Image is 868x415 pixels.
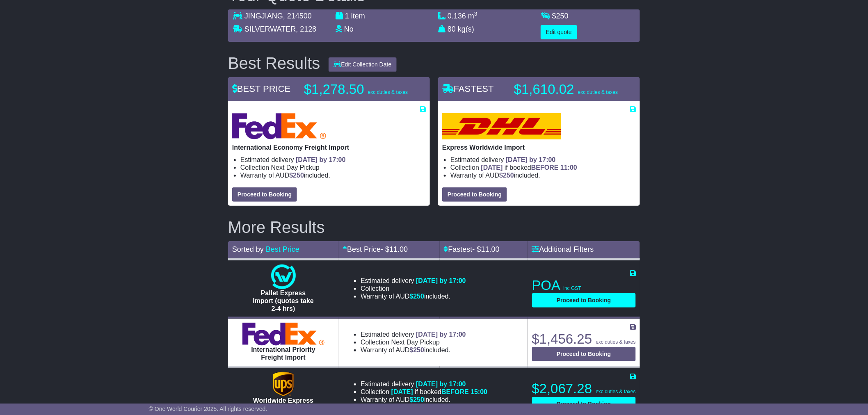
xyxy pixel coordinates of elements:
span: $ [410,347,425,353]
span: [DATE] [481,164,503,171]
span: [DATE] by 17:00 [506,156,556,163]
span: Pallet Express Import (quotes take 2-4 hrs) [253,290,313,312]
li: Warranty of AUD included. [361,346,466,354]
li: Estimated delivery [450,156,636,164]
span: - $ [381,245,408,253]
img: One World Courier: Pallet Express Import (quotes take 2-4 hrs) [271,265,296,289]
li: Collection [361,285,466,292]
span: Worldwide Express Freight Imports [253,397,313,412]
span: 250 [413,347,425,353]
span: 11.00 [389,245,408,253]
span: exc duties & taxes [368,89,408,95]
span: 250 [413,293,425,300]
span: International Priority Freight Import [251,346,315,361]
li: Collection [361,338,466,346]
span: 15:00 [471,388,487,395]
li: Estimated delivery [361,380,487,388]
span: kg(s) [458,25,474,33]
button: Proceed to Booking [532,293,636,308]
span: item [351,12,365,20]
button: Edit Collection Date [329,57,397,72]
a: Best Price [266,245,299,253]
li: Estimated delivery [361,277,466,285]
li: Estimated delivery [240,156,426,164]
span: $ [552,12,569,20]
p: POA [532,277,636,294]
span: JINGJIANG [244,12,283,20]
span: No [344,25,354,33]
span: if booked [481,164,577,171]
span: © One World Courier 2025. All rights reserved. [149,406,267,412]
span: BEST PRICE [232,84,290,94]
button: Proceed to Booking [532,397,636,411]
li: Collection [240,164,426,171]
span: [DATE] by 17:00 [416,331,466,338]
li: Estimated delivery [361,331,466,338]
p: $1,456.25 [532,331,636,347]
span: 250 [556,12,569,20]
span: BEFORE [441,388,469,395]
li: Warranty of AUD included. [361,396,487,404]
span: 0.136 [448,12,466,20]
span: $ [410,293,425,300]
span: $ [289,172,304,179]
button: Proceed to Booking [532,347,636,361]
li: Collection [361,388,487,396]
span: $ [410,396,425,403]
span: FASTEST [442,84,494,94]
span: exc duties & taxes [596,389,636,394]
span: , 214500 [283,12,312,20]
button: Proceed to Booking [232,187,297,202]
span: 250 [293,172,304,179]
span: 11:00 [560,164,577,171]
span: 1 [345,12,349,20]
span: [DATE] by 17:00 [296,156,346,163]
button: Proceed to Booking [442,187,507,202]
span: exc duties & taxes [578,89,618,95]
li: Warranty of AUD included. [450,171,636,179]
button: Edit quote [541,25,577,39]
span: m [468,12,477,20]
div: Best Results [224,54,324,72]
p: International Economy Freight Import [232,144,426,151]
span: Sorted by [232,245,264,253]
img: FedEx Express: International Economy Freight Import [232,113,326,139]
span: [DATE] [391,388,413,395]
span: - $ [473,245,500,253]
img: DHL: Express Worldwide Import [442,113,561,139]
span: BEFORE [531,164,559,171]
img: UPS (new): Worldwide Express Freight Imports [273,372,293,397]
li: Warranty of AUD included. [240,171,426,179]
p: $1,610.02 [514,81,618,98]
span: if booked [391,388,487,395]
span: Next Day Pickup [391,339,440,346]
span: inc GST [564,285,581,291]
span: [DATE] by 17:00 [416,381,466,388]
span: SILVERWATER [244,25,296,33]
a: Fastest- $11.00 [444,245,500,253]
li: Collection [450,164,636,171]
span: 80 [448,25,456,33]
span: [DATE] by 17:00 [416,277,466,284]
a: Best Price- $11.00 [343,245,408,253]
h2: More Results [228,218,640,236]
a: Additional Filters [532,245,594,253]
p: $1,278.50 [304,81,408,98]
span: , 2128 [296,25,316,33]
sup: 3 [474,11,477,17]
span: Next Day Pickup [271,164,320,171]
p: $2,067.28 [532,381,636,397]
span: 250 [413,396,425,403]
img: FedEx Express: International Priority Freight Import [242,323,324,346]
span: exc duties & taxes [596,339,636,345]
span: $ [499,172,514,179]
p: Express Worldwide Import [442,144,636,151]
span: 250 [503,172,514,179]
li: Warranty of AUD included. [361,292,466,300]
span: 11.00 [481,245,500,253]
